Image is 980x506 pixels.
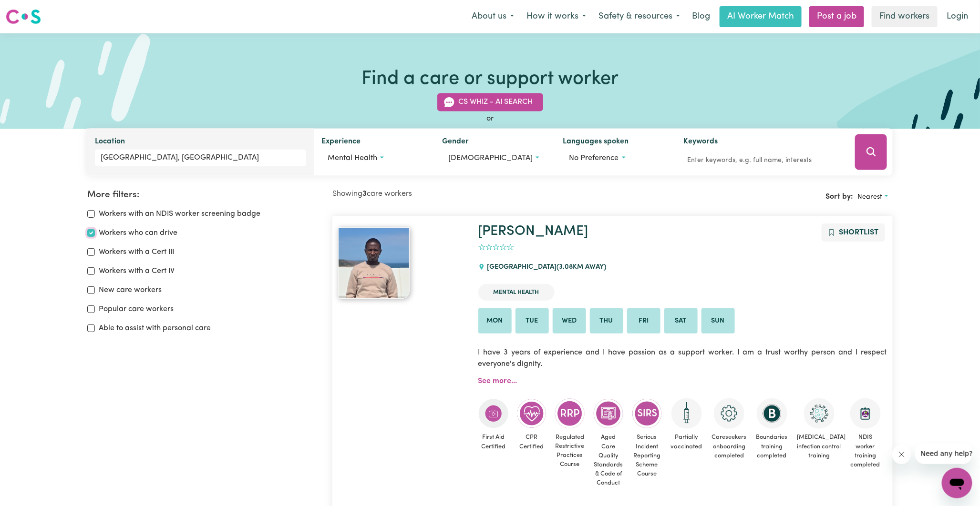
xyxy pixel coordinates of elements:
[915,443,972,464] iframe: Message from company
[711,429,748,464] span: Careseekers onboarding completed
[361,68,619,91] h1: Find a care or support worker
[442,150,547,168] button: Worker gender preference
[6,7,58,14] span: Need any help?
[478,429,509,455] span: First Aid Certified
[942,468,972,498] iframe: Button to launch messaging window
[804,398,835,429] img: CS Academy: COVID-19 Infection Control Training course completed
[686,6,716,27] a: Blog
[478,242,514,253] div: add rating by typing an integer from 0 to 5 or pressing arrow keys
[854,190,893,204] button: Sort search results
[338,227,467,299] a: Thomas
[520,7,592,27] button: How it works
[671,398,702,429] img: Care and support worker has received 1 dose of the COVID-19 vaccine
[328,155,377,162] span: Mental health
[664,308,698,334] li: Available on Sat
[850,398,881,429] img: CS Academy: Introduction to NDIS Worker Training course completed
[593,429,624,491] span: Aged Care Quality Standards & Code of Conduct
[755,429,789,464] span: Boundaries training completed
[448,155,533,162] span: [DEMOGRAPHIC_DATA]
[338,227,410,299] img: View Thomas 's profile
[99,246,174,258] label: Workers with a Cert III
[569,155,619,162] span: No preference
[478,308,512,334] li: Available on Mon
[563,150,668,168] button: Worker language preferences
[99,323,211,334] label: Able to assist with personal care
[321,150,427,168] button: Worker experience options
[321,136,361,150] label: Experience
[99,284,162,296] label: New care workers
[632,429,662,482] span: Serious Incident Reporting Scheme Course
[478,254,612,280] div: [GEOGRAPHIC_DATA]
[809,6,864,27] a: Post a job
[701,308,735,334] li: Available on Sun
[6,6,41,28] a: Careseekers logo
[99,265,175,277] label: Workers with a Cert IV
[516,429,547,455] span: CPR Certified
[714,398,744,429] img: CS Academy: Careseekers Onboarding course completed
[557,263,606,271] span: ( 3.08 km away)
[362,190,367,198] b: 3
[941,6,974,27] a: Login
[99,227,177,239] label: Workers who can drive
[555,429,586,473] span: Regulated Restrictive Practices Course
[555,398,585,428] img: CS Academy: Regulated Restrictive Practices course completed
[892,445,911,464] iframe: Close message
[858,193,883,201] span: Nearest
[478,377,517,385] a: See more...
[855,134,887,170] button: Search
[839,229,879,236] span: Shortlist
[592,7,686,27] button: Safety & resources
[95,150,306,167] input: Enter a suburb
[478,224,588,238] a: [PERSON_NAME]
[720,6,802,27] a: AI Worker Match
[872,6,938,27] a: Find workers
[850,429,881,473] span: NDIS worker training completed
[478,284,555,301] li: Mental Health
[516,398,547,429] img: Care and support worker has completed CPR Certification
[822,223,885,242] button: Add to shortlist
[478,398,509,429] img: Care and support worker has completed First Aid Certification
[593,398,624,429] img: CS Academy: Aged Care Quality Standards & Code of Conduct course completed
[670,429,703,455] span: Partially vaccinated
[684,136,718,150] label: Keywords
[826,193,854,201] span: Sort by:
[6,8,41,25] img: Careseekers logo
[332,190,612,199] h2: Showing care workers
[590,308,623,334] li: Available on Thu
[632,398,662,429] img: CS Academy: Serious Incident Reporting Scheme course completed
[437,93,543,111] button: CS Whiz - AI Search
[563,136,629,150] label: Languages spoken
[684,153,842,168] input: Enter keywords, e.g. full name, interests
[627,308,660,334] li: Available on Fri
[478,341,887,375] p: I have 3 years of experience and I have passion as a support worker. I am a trust worthy person a...
[757,398,787,429] img: CS Academy: Boundaries in care and support work course completed
[99,208,260,220] label: Workers with an NDIS worker screening badge
[99,304,174,315] label: Popular care workers
[95,136,125,150] label: Location
[796,429,842,464] span: [MEDICAL_DATA] infection control training
[442,136,469,150] label: Gender
[87,190,321,201] h2: More filters:
[553,308,586,334] li: Available on Wed
[87,113,893,125] div: or
[465,7,520,27] button: About us
[516,308,549,334] li: Available on Tue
